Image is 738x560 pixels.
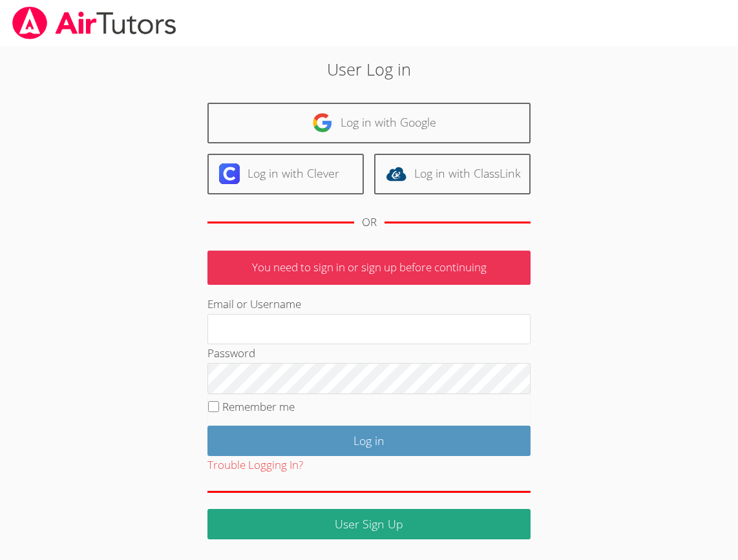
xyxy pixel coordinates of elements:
input: Log in [207,426,531,456]
a: User Sign Up [207,509,531,539]
a: Log in with Google [207,103,531,143]
img: airtutors_banner-c4298cdbf04f3fff15de1276eac7730deb9818008684d7c2e4769d2f7ddbe033.png [11,6,178,39]
label: Email or Username [207,296,301,311]
label: Remember me [222,399,295,414]
a: Log in with ClassLink [374,154,531,194]
img: google-logo-50288ca7cdecda66e5e0955fdab243c47b7ad437acaf1139b6f446037453330a.svg [312,112,333,133]
div: OR [362,213,377,232]
img: classlink-logo-d6bb404cc1216ec64c9a2012d9dc4662098be43eaf13dc465df04b49fa7ab582.svg [386,163,406,184]
h2: User Log in [170,57,569,81]
img: clever-logo-6eab21bc6e7a338710f1a6ff85c0baf02591cd810cc4098c63d3a4b26e2feb20.svg [219,163,240,184]
p: You need to sign in or sign up before continuing [207,251,531,285]
button: Trouble Logging In? [207,456,303,475]
a: Log in with Clever [207,154,364,194]
label: Password [207,346,255,360]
